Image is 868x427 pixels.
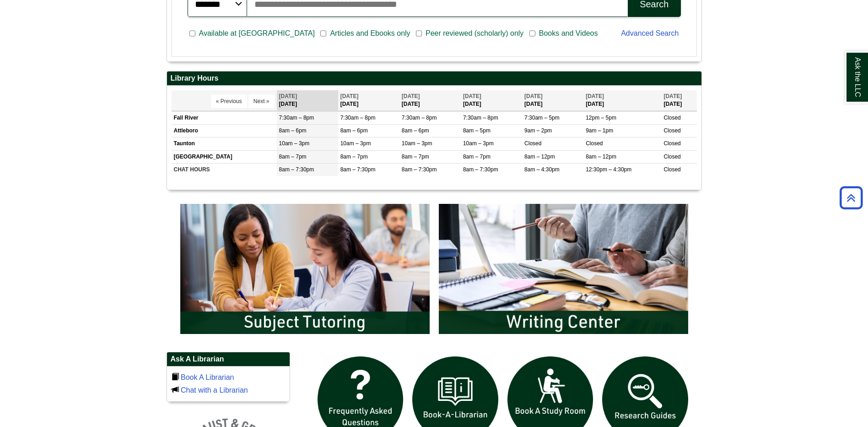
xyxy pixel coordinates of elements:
[211,94,247,108] button: « Previous
[279,127,307,134] span: 8am – 6pm
[461,90,522,111] th: [DATE]
[463,140,494,147] span: 10am – 3pm
[586,115,616,121] span: 12pm – 5pm
[583,90,661,111] th: [DATE]
[399,90,461,111] th: [DATE]
[434,199,693,339] img: Writing Center Information
[248,94,275,108] button: Next »
[463,115,498,121] span: 7:30am – 8pm
[167,352,290,367] h2: Ask A Librarian
[279,140,310,147] span: 10am – 3pm
[279,153,307,160] span: 8am – 7pm
[402,115,437,121] span: 7:30am – 8pm
[340,166,376,173] span: 8am – 7:30pm
[402,153,429,160] span: 8am – 7pm
[586,127,613,134] span: 9am – 1pm
[340,93,359,99] span: [DATE]
[586,93,604,99] span: [DATE]
[663,166,680,173] span: Closed
[663,93,682,99] span: [DATE]
[463,153,491,160] span: 8am – 7pm
[195,28,318,39] span: Available at [GEOGRAPHIC_DATA]
[338,90,399,111] th: [DATE]
[172,137,277,150] td: Taunton
[586,140,603,147] span: Closed
[172,112,277,125] td: Fall River
[522,90,583,111] th: [DATE]
[621,29,679,37] a: Advanced Search
[535,28,602,39] span: Books and Videos
[836,192,866,204] a: Back to Top
[402,93,420,99] span: [DATE]
[279,166,314,173] span: 8am – 7:30pm
[661,90,696,111] th: [DATE]
[524,115,560,121] span: 7:30am – 5pm
[586,153,616,160] span: 8am – 12pm
[463,127,491,134] span: 8am – 5pm
[279,93,297,99] span: [DATE]
[340,115,376,121] span: 7:30am – 8pm
[172,163,277,176] td: CHAT HOURS
[326,28,414,39] span: Articles and Ebooks only
[176,199,693,343] div: slideshow
[181,386,248,394] a: Chat with a Librarian
[416,29,422,38] input: Peer reviewed (scholarly) only
[463,166,498,173] span: 8am – 7:30pm
[172,150,277,163] td: [GEOGRAPHIC_DATA]
[402,140,432,147] span: 10am – 3pm
[524,166,560,173] span: 8am – 4:30pm
[663,140,680,147] span: Closed
[277,90,338,111] th: [DATE]
[176,199,434,339] img: Subject Tutoring Information
[402,166,437,173] span: 8am – 7:30pm
[320,29,326,38] input: Articles and Ebooks only
[586,166,631,173] span: 12:30pm – 4:30pm
[524,153,555,160] span: 8am – 12pm
[167,71,701,86] h2: Library Hours
[663,127,680,134] span: Closed
[340,140,371,147] span: 10am – 3pm
[402,127,429,134] span: 8am – 6pm
[524,93,543,99] span: [DATE]
[463,93,481,99] span: [DATE]
[340,127,368,134] span: 8am – 6pm
[172,125,277,137] td: Attleboro
[181,373,234,381] a: Book A Librarian
[663,115,680,121] span: Closed
[279,115,314,121] span: 7:30am – 8pm
[189,29,195,38] input: Available at [GEOGRAPHIC_DATA]
[422,28,527,39] span: Peer reviewed (scholarly) only
[340,153,368,160] span: 8am – 7pm
[524,127,552,134] span: 9am – 2pm
[529,29,535,38] input: Books and Videos
[524,140,541,147] span: Closed
[663,153,680,160] span: Closed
